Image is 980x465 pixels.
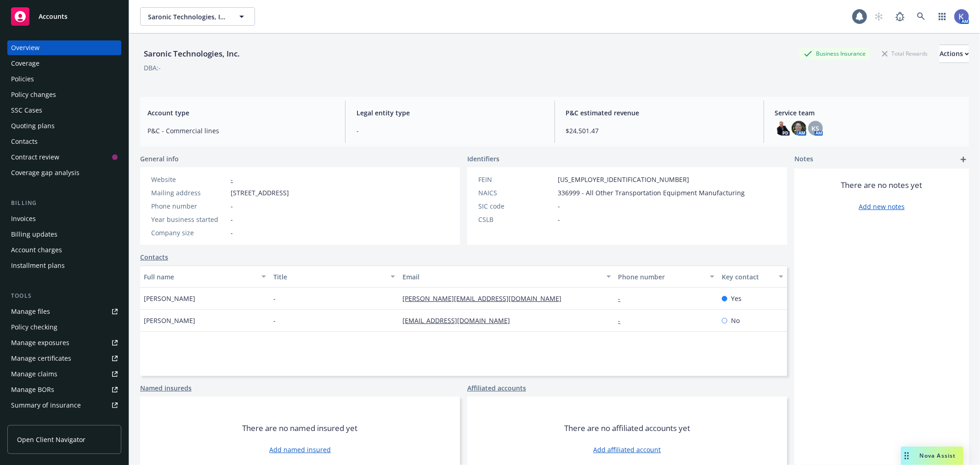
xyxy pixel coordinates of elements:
div: Actions [940,45,969,62]
a: Manage BORs [7,382,121,397]
a: Named insureds [140,383,192,393]
div: Manage files [11,304,50,319]
a: Accounts [7,4,121,29]
div: DBA: - [144,63,161,73]
span: 336999 - All Other Transportation Equipment Manufacturing [558,188,745,198]
a: Invoices [7,211,121,226]
a: Manage exposures [7,335,121,350]
span: General info [140,154,179,164]
span: [STREET_ADDRESS] [231,188,289,198]
a: [EMAIL_ADDRESS][DOMAIN_NAME] [402,316,517,325]
div: SIC code [478,201,554,211]
div: Email [402,272,600,282]
div: Billing [7,198,121,208]
span: Account type [147,108,334,118]
div: Contacts [11,134,38,149]
span: - [273,294,276,303]
span: Saronic Technologies, Inc. [148,12,227,22]
span: - [558,215,560,224]
div: Installment plans [11,258,65,273]
span: $24,501.47 [566,126,753,136]
span: Yes [731,294,742,303]
a: Start snowing [870,7,888,26]
a: Summary of insurance [7,398,121,413]
div: Manage claims [11,367,57,381]
a: add [958,154,969,165]
a: Report a Bug [891,7,909,26]
span: - [273,316,276,325]
span: There are no affiliated accounts yet [564,423,690,434]
a: Billing updates [7,227,121,242]
span: Open Client Navigator [17,435,85,444]
a: [PERSON_NAME][EMAIL_ADDRESS][DOMAIN_NAME] [402,294,569,303]
span: [PERSON_NAME] [144,294,195,303]
a: Manage certificates [7,351,121,366]
span: - [357,126,543,136]
div: Company size [151,228,227,238]
span: No [731,316,740,325]
div: Full name [144,272,256,282]
a: Contacts [7,134,121,149]
div: Policy checking [11,320,57,335]
a: Installment plans [7,258,121,273]
span: There are no notes yet [841,180,923,191]
a: Switch app [933,7,952,26]
div: Drag to move [901,447,912,465]
a: Account charges [7,243,121,257]
div: FEIN [478,175,554,184]
img: photo [954,9,969,24]
div: Summary of insurance [11,398,81,413]
span: Notes [794,154,813,165]
div: Manage certificates [11,351,71,366]
div: Quoting plans [11,119,55,133]
a: Affiliated accounts [467,383,526,393]
span: Service team [775,108,962,118]
img: photo [792,121,806,136]
div: Coverage gap analysis [11,165,79,180]
a: - [618,316,628,325]
div: Manage exposures [11,335,69,350]
button: Saronic Technologies, Inc. [140,7,255,26]
button: Nova Assist [901,447,963,465]
span: - [231,201,233,211]
button: Email [399,266,614,288]
img: photo [775,121,790,136]
div: CSLB [478,215,554,224]
div: Overview [11,40,40,55]
a: Search [912,7,930,26]
a: Manage claims [7,367,121,381]
span: Accounts [39,13,68,20]
a: Add named insured [269,445,331,454]
span: - [231,215,233,224]
div: Policies [11,72,34,86]
a: Contacts [140,252,168,262]
span: Identifiers [467,154,499,164]
div: SSC Cases [11,103,42,118]
div: Phone number [151,201,227,211]
a: Coverage gap analysis [7,165,121,180]
button: Key contact [718,266,787,288]
span: KS [811,124,819,133]
div: Phone number [618,272,704,282]
div: Saronic Technologies, Inc. [140,48,244,60]
span: [US_EMPLOYER_IDENTIFICATION_NUMBER] [558,175,689,184]
a: Policy changes [7,87,121,102]
div: Mailing address [151,188,227,198]
span: Nova Assist [920,452,956,459]
button: Full name [140,266,270,288]
a: Policy checking [7,320,121,335]
span: - [558,201,560,211]
span: P&C estimated revenue [566,108,753,118]
a: Contract review [7,150,121,164]
a: - [231,175,233,184]
div: Year business started [151,215,227,224]
div: Total Rewards [878,48,932,59]
a: Add affiliated account [594,445,661,454]
div: Business Insurance [799,48,870,59]
button: Title [270,266,399,288]
div: Account charges [11,243,62,257]
div: Coverage [11,56,40,71]
span: Legal entity type [357,108,543,118]
a: SSC Cases [7,103,121,118]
